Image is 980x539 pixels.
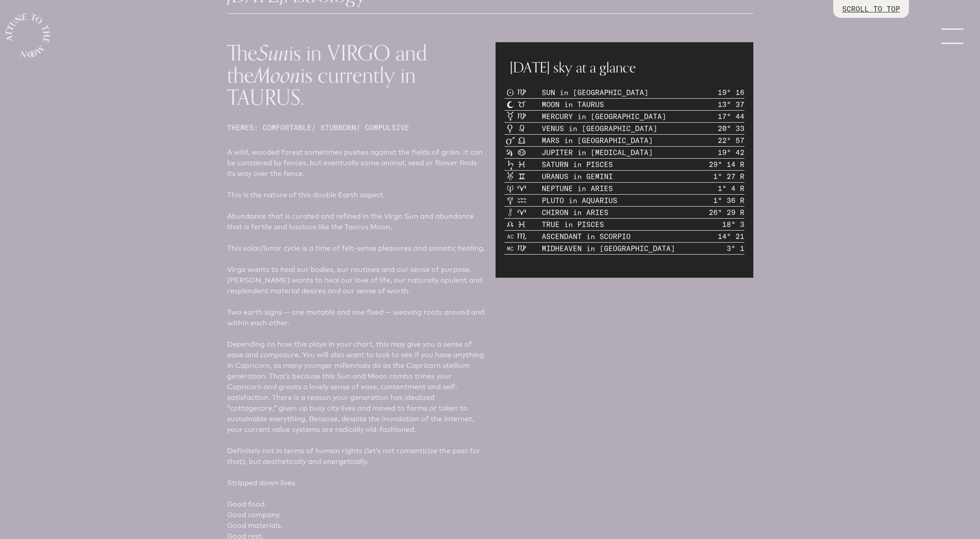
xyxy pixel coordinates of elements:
span: Sun [257,36,289,71]
h2: [DATE] sky at a glance [510,56,739,78]
p: 17° 44 [718,111,744,122]
p: 29° 14 R [709,159,744,170]
p: MIDHEAVEN in [GEOGRAPHIC_DATA] [542,243,675,254]
p: VENUS in [GEOGRAPHIC_DATA] [542,123,657,134]
p: Abundance that is curated and refined in the Virgo Sun and abundance that is fertile and luscious... [227,211,485,232]
p: Definitely not in terms of human rights (let’s not romanticize the past for that), but aesthetica... [227,446,485,467]
p: Two earth signs — one mutable and one fixed — weaving roots around and within each other. [227,307,485,328]
p: A wild, wooded forest sometimes pushes against the fields of grain. It can be contained by fences... [227,147,485,179]
p: Good food. [227,499,485,510]
p: MERCURY in [GEOGRAPHIC_DATA] [542,111,666,122]
p: Stripped down lives. [227,478,485,488]
p: 13° 37 [718,99,744,110]
p: Good company. [227,510,485,520]
p: This solar/lunar cycle is a time of felt-sense pleasures and somatic healing. [227,243,485,254]
p: Good materials. [227,520,485,531]
p: MOON in TAURUS [542,99,604,110]
div: THEMES: COMFORTABLE/ STUBBORN/ COMPULSIVE [227,122,485,133]
p: TRUE in PISCES [542,219,604,230]
p: 1° 36 R [713,195,744,206]
p: SATURN in PISCES [542,159,613,170]
p: 26° 29 R [709,207,744,218]
p: 22° 57 [718,135,744,146]
p: JUPITER in [MEDICAL_DATA] [542,147,653,158]
span: Moon [254,58,300,93]
p: 1° 27 R [713,171,744,182]
p: 19° 16 [718,87,744,98]
p: CHIRON in ARIES [542,207,608,218]
p: 3° 1 [727,243,744,254]
h1: The is in VIRGO and the is currently in TAURUS. [227,42,485,108]
p: 19° 42 [718,147,744,158]
p: 1° 4 R [718,183,744,194]
p: This is the nature of this double Earth aspect. [227,190,485,200]
p: Virgo wants to heal our bodies, our routines and our sense of purpose. [PERSON_NAME] wants to hea... [227,264,485,296]
p: 18° 3 [722,219,744,230]
p: ASCENDANT in SCORPIO [542,231,631,242]
p: NEPTUNE in ARIES [542,183,613,194]
p: 14° 21 [718,231,744,242]
p: Depending on how this plays in your chart, this may give you a sense of ease and composure. You w... [227,339,485,435]
p: SCROLL TO TOP [842,4,900,14]
p: MARS in [GEOGRAPHIC_DATA] [542,135,653,146]
p: URANUS in GEMINI [542,171,613,182]
p: SUN in [GEOGRAPHIC_DATA] [542,87,648,98]
p: PLUTO in AQUARIUS [542,195,617,206]
p: 20° 33 [718,123,744,134]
